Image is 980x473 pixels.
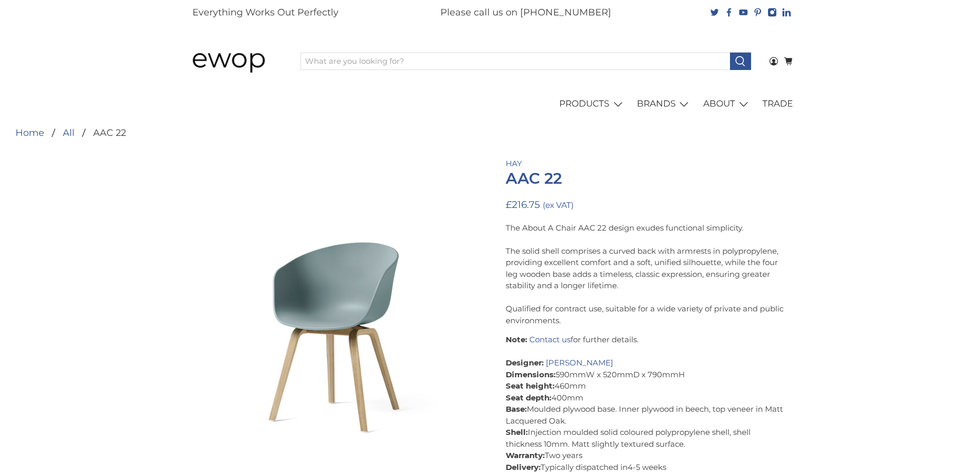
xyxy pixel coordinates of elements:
a: ABOUT [697,90,757,118]
a: Contact us [529,335,571,344]
input: What are you looking for? [300,52,730,70]
strong: Note: [506,335,527,344]
strong: Shell: [506,427,528,437]
strong: Designer: [506,358,544,367]
a: PRODUCTS [554,90,631,118]
strong: Seat depth: [506,393,551,402]
a: [PERSON_NAME] [546,358,613,367]
small: (ex VAT) [543,200,574,210]
p: The About A Chair AAC 22 design exudes functional simplicity. The solid shell comprises a curved ... [506,222,783,327]
a: Home [15,128,44,137]
strong: Base: [506,404,527,414]
span: Typically dispatched in [541,462,628,472]
strong: Warranty: [506,450,545,460]
h1: AAC 22 [506,170,783,187]
a: HAY [506,159,522,168]
span: for further details. [571,335,638,344]
strong: Seat height: [506,381,555,391]
li: AAC 22 [75,128,126,137]
a: HAY About A Chair AAC22 Dusty Blue with Matt Lacquered Oak Base [197,158,475,436]
a: BRANDS [631,90,698,118]
a: All [63,128,75,137]
strong: Delivery: [506,462,541,472]
span: £216.75 [506,199,540,211]
nav: breadcrumbs [15,128,126,137]
strong: Dimensions: [506,370,556,379]
a: TRADE [757,90,799,118]
nav: main navigation [182,90,799,118]
p: Please call us on [PHONE_NUMBER] [440,6,611,20]
p: Everything Works Out Perfectly [192,6,338,20]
